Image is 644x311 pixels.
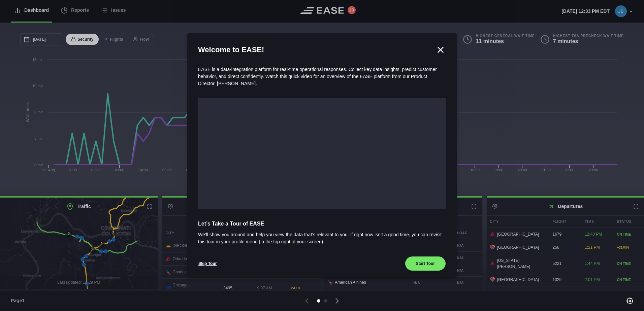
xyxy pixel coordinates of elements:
button: Start Tour [405,256,446,271]
button: Skip Tour [198,256,217,271]
span: Page 1 [11,297,28,304]
span: We’ll show you around and help you view the data that’s relevant to you. If right now isn’t a goo... [198,231,446,245]
span: Let’s Take a Tour of EASE [198,220,446,228]
iframe: onboarding [198,98,446,209]
h2: Welcome to EASE! [198,44,435,55]
span: EASE is a data-integration platform for real-time operational responses. Collect key data insight... [198,67,437,86]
